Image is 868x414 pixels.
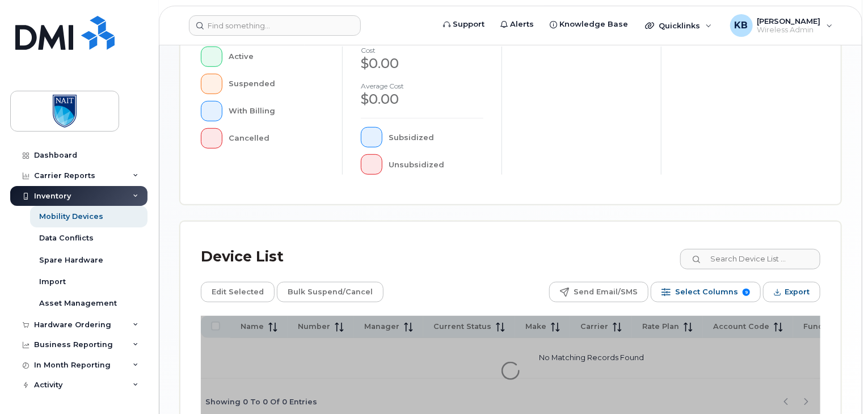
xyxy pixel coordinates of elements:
a: Support [435,13,492,36]
a: Knowledge Base [542,13,636,36]
button: Export [763,282,820,302]
div: Cancelled [229,128,325,149]
div: Active [229,47,325,67]
div: Suspended [229,74,325,94]
button: Select Columns 9 [651,282,761,302]
span: KB [735,19,748,32]
div: Unsubsidized [389,154,484,175]
span: Knowledge Base [559,19,628,30]
span: Edit Selected [212,284,264,301]
div: $0.00 [361,54,483,73]
span: Send Email/SMS [574,284,638,301]
div: With Billing [229,101,325,121]
div: Subsidized [389,127,484,147]
div: Device List [201,242,284,272]
span: Select Columns [675,284,738,301]
a: Alerts [492,13,542,36]
h4: Average cost [361,82,483,90]
span: [PERSON_NAME] [757,16,821,26]
input: Find something... [189,15,361,36]
button: Bulk Suspend/Cancel [277,282,384,302]
div: Quicklinks [637,14,720,37]
input: Search Device List ... [680,249,820,269]
span: 9 [743,289,750,296]
span: Export [785,284,810,301]
div: Kristian BlueCloud [722,14,841,37]
span: Bulk Suspend/Cancel [288,284,373,301]
button: Edit Selected [201,282,275,302]
div: $0.00 [361,90,483,109]
span: Quicklinks [659,21,700,30]
span: Alerts [510,19,534,30]
span: Support [453,19,484,30]
h4: cost [361,47,483,54]
button: Send Email/SMS [549,282,648,302]
span: Wireless Admin [757,26,821,35]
